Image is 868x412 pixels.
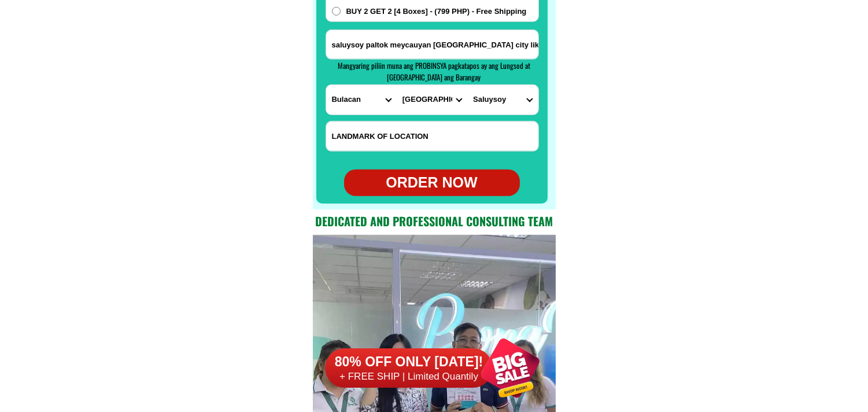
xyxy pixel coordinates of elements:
input: Input LANDMARKOFLOCATION [326,122,538,151]
input: BUY 2 GET 2 [4 Boxes] - (799 PHP) - Free Shipping [332,7,341,16]
select: Select commune [467,85,538,115]
h2: Dedicated and professional consulting team [313,212,556,230]
h6: + FREE SHIP | Limited Quantily [322,370,493,384]
span: Mangyaring piliin muna ang PROBINSYA pagkatapos ay ang Lungsod at [GEOGRAPHIC_DATA] ang Barangay [338,60,530,83]
select: Select province [326,85,397,115]
div: ORDER NOW [344,172,520,194]
input: Input address [326,30,538,59]
span: BUY 2 GET 2 [4 Boxes] - (799 PHP) - Free Shipping [346,6,527,17]
h6: 80% OFF ONLY [DATE]! [322,353,493,371]
select: Select district [397,85,467,115]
